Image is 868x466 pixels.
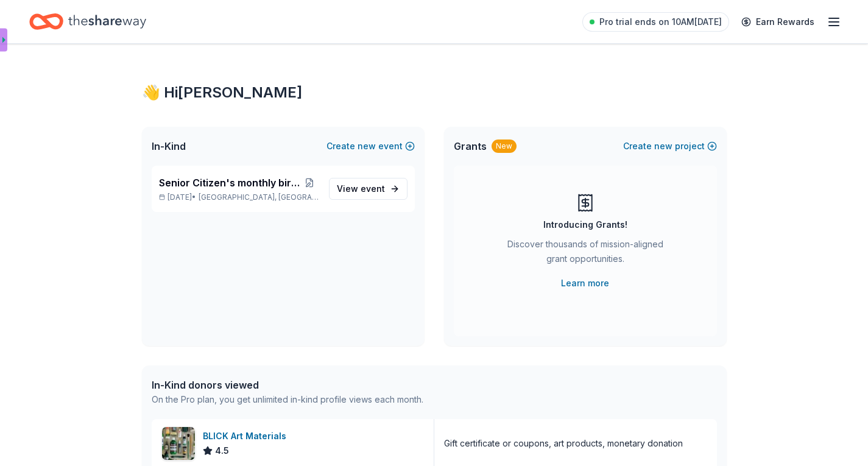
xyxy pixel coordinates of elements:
img: Image for BLICK Art Materials [162,427,195,460]
span: Senior Citizen's monthly birthday bash [159,175,301,190]
div: In-Kind donors viewed [152,378,423,392]
span: new [654,139,672,154]
div: 👋 Hi [PERSON_NAME] [142,83,727,102]
a: View event [329,178,408,200]
a: Home [29,7,146,36]
a: Pro trial ends on 10AM[DATE] [582,12,729,32]
a: Earn Rewards [734,11,822,33]
div: Introducing Grants! [543,217,627,232]
span: [GEOGRAPHIC_DATA], [GEOGRAPHIC_DATA] [199,192,319,202]
p: [DATE] • [159,192,319,202]
a: Learn more [561,276,609,291]
button: Createnewevent [326,139,415,154]
span: In-Kind [152,139,186,154]
div: New [492,139,517,153]
span: new [358,139,376,154]
span: View [337,182,385,196]
div: Discover thousands of mission-aligned grant opportunities. [503,237,668,271]
span: Grants [454,139,487,154]
div: BLICK Art Materials [203,429,291,443]
span: 4.5 [215,443,229,458]
div: Gift certificate or coupons, art products, monetary donation [444,436,683,451]
span: Pro trial ends on 10AM[DATE] [599,15,722,29]
div: On the Pro plan, you get unlimited in-kind profile views each month. [152,392,423,407]
button: Createnewproject [623,139,717,154]
span: event [361,183,385,194]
